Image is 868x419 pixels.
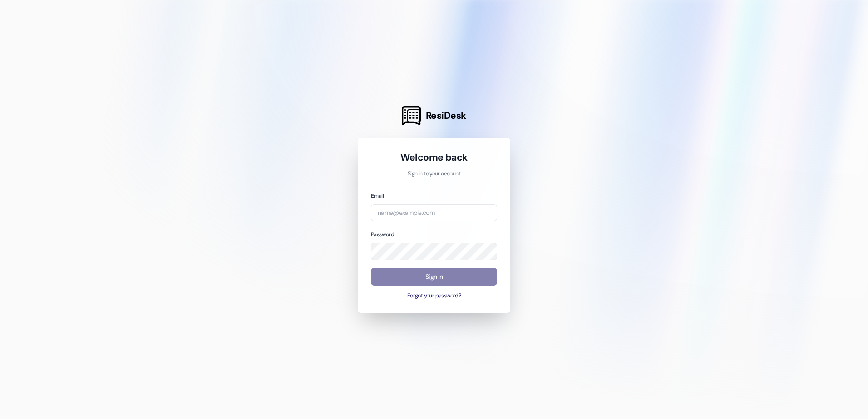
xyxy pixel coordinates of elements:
h1: Welcome back [371,151,497,164]
input: name@example.com [371,204,497,222]
label: Email [371,192,384,200]
span: ResiDesk [426,109,466,122]
img: ResiDesk Logo [402,106,421,125]
label: Password [371,231,394,238]
button: Forgot your password? [371,292,497,300]
button: Sign In [371,268,497,286]
p: Sign in to your account [371,170,497,178]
